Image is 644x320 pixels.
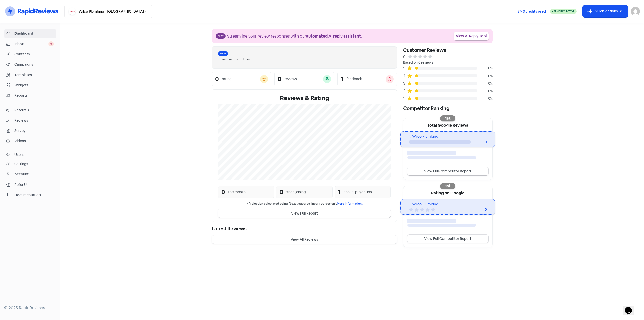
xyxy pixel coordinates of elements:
[14,41,48,47] span: Inbox
[4,29,56,38] a: Dashboard
[14,72,54,78] span: Templates
[14,161,28,167] div: Settings
[440,115,455,121] div: 1st
[14,31,54,36] span: Dashboard
[550,8,577,14] a: Sending Active
[4,136,56,146] a: Videos
[221,188,225,197] div: 0
[467,207,487,212] div: 0
[218,201,391,206] small: * Projection calculated using "Least squares linear regression".
[409,201,487,207] div: 1. Wilco Plumbing
[212,225,397,232] div: Latest Reviews
[554,10,575,13] span: Sending Active
[4,126,56,135] a: Surveys
[274,72,334,86] a: 0reviews
[218,209,391,218] button: View Full Report
[4,170,56,179] a: Account
[215,76,219,82] div: 0
[4,81,56,90] a: Widgets
[14,128,54,133] span: Surveys
[14,192,54,198] span: Documentation
[48,41,54,46] span: 0
[4,60,56,69] a: Campaigns
[14,62,54,67] span: Campaigns
[403,46,493,54] div: Customer Reviews
[4,39,56,49] a: Inbox 0
[4,70,56,80] a: Templates
[14,108,54,113] span: Referrals
[477,66,493,71] div: 0%
[337,72,397,86] a: 1feedback
[403,65,407,71] div: 5
[14,93,54,98] span: Reports
[212,235,397,244] button: View All Reviews
[4,180,56,189] a: Refer Us
[4,190,56,200] a: Documentation
[14,83,54,88] span: Widgets
[477,73,493,79] div: 0%
[403,104,493,112] div: Competitor Ranking
[4,116,56,125] a: Reviews
[403,60,493,65] div: Based on 0 reviews
[218,94,391,103] div: Reviews & Rating
[14,138,54,144] span: Videos
[4,305,56,311] div: © 2025 RapidReviews
[4,105,56,115] a: Referrals
[4,150,56,159] a: Users
[631,7,640,16] img: User
[440,183,455,189] div: 1st
[306,33,361,39] b: automated AI reply assistant
[477,81,493,86] div: 0%
[216,33,226,39] span: New
[344,189,372,195] div: annual projection
[518,9,546,14] span: SMS credits used
[64,5,152,18] button: Wilco Plumbing - [GEOGRAPHIC_DATA]
[407,235,488,243] a: View Full Competitor Report
[341,76,343,82] div: 1
[278,76,281,82] div: 0
[623,300,639,315] iframe: chat widget
[403,73,407,79] div: 4
[286,189,306,195] div: since joining
[285,76,297,82] div: reviews
[409,134,487,139] div: 1. Wilco Plumbing
[218,57,391,61] div: I am sorry, I am
[4,50,56,59] a: Contacts
[14,52,54,57] span: Contacts
[583,5,628,17] button: Quick Actions
[471,139,487,145] div: 0
[403,186,492,199] div: Rating on Google
[337,202,363,206] a: More information.
[403,118,492,131] div: Total Google Reviews
[228,189,246,195] div: this month
[14,118,54,123] span: Reviews
[4,159,56,169] a: Settings
[4,91,56,100] a: Reports
[403,54,406,60] div: 0
[227,33,362,39] div: Streamline your review responses with our .
[477,96,493,101] div: 0%
[14,182,54,187] span: Refer Us
[14,152,24,157] div: Users
[14,172,29,177] div: Account
[477,88,493,94] div: 0%
[454,32,489,40] a: View AI Reply Tool
[407,167,488,175] a: View Full Competitor Report
[279,188,283,197] div: 0
[513,8,550,14] a: SMS credits used
[222,76,232,82] div: rating
[403,88,407,94] div: 2
[403,80,407,86] div: 3
[403,95,407,101] div: 1
[338,188,341,197] div: 1
[218,51,228,56] span: New
[212,72,271,86] a: 0rating
[346,76,362,82] div: feedback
